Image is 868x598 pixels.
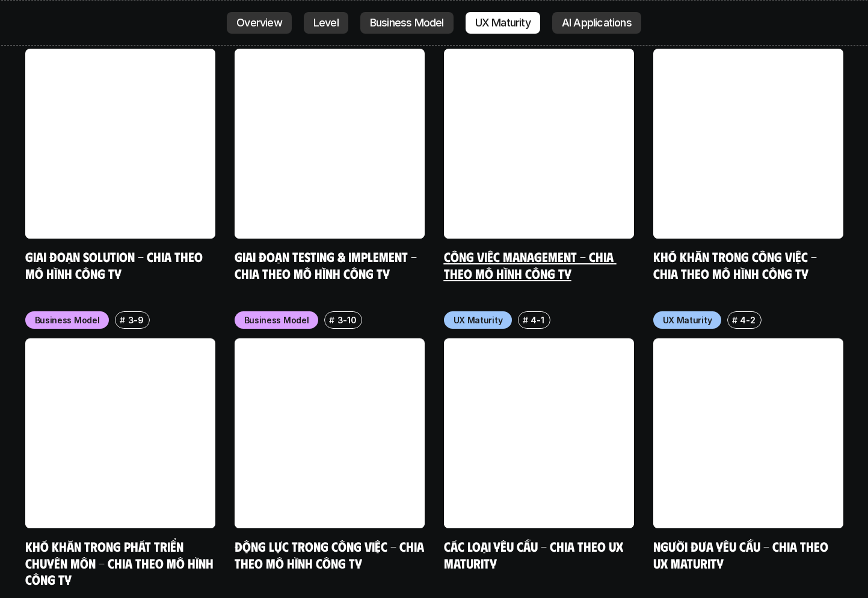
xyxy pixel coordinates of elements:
p: Level [313,17,339,29]
h6: # [732,316,737,325]
a: UX Maturity [466,12,540,34]
a: Khó khăn trong công việc - Chia theo mô hình công ty [653,248,820,281]
p: 3-10 [337,314,357,326]
h6: # [329,316,334,325]
h6: # [523,316,528,325]
p: UX Maturity [475,17,531,29]
p: 4-1 [531,314,544,326]
h6: # [120,316,125,325]
p: Overview [236,17,282,29]
a: Giai đoạn Testing & Implement - Chia theo mô hình công ty [235,248,420,281]
a: Giai đoạn Solution - Chia theo mô hình công ty [25,248,206,281]
a: AI Applications [552,12,641,34]
a: Level [304,12,348,34]
a: Động lực trong công việc - Chia theo mô hình công ty [235,538,427,571]
p: Business Model [35,314,100,326]
a: Overview [227,12,292,34]
a: Khó khăn trong phát triển chuyên môn - Chia theo mô hình công ty [25,538,217,587]
a: Các loại yêu cầu - Chia theo UX Maturity [444,538,626,571]
p: UX Maturity [663,314,712,326]
a: Người đưa yêu cầu - Chia theo UX Maturity [653,538,831,571]
p: 3-9 [128,314,144,326]
p: UX Maturity [454,314,503,326]
p: Business Model [370,17,444,29]
p: 4-2 [740,314,755,326]
a: Công việc Management - Chia theo mô hình công ty [444,248,617,281]
p: AI Applications [562,17,632,29]
a: Business Model [360,12,454,34]
p: Business Model [244,314,309,326]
